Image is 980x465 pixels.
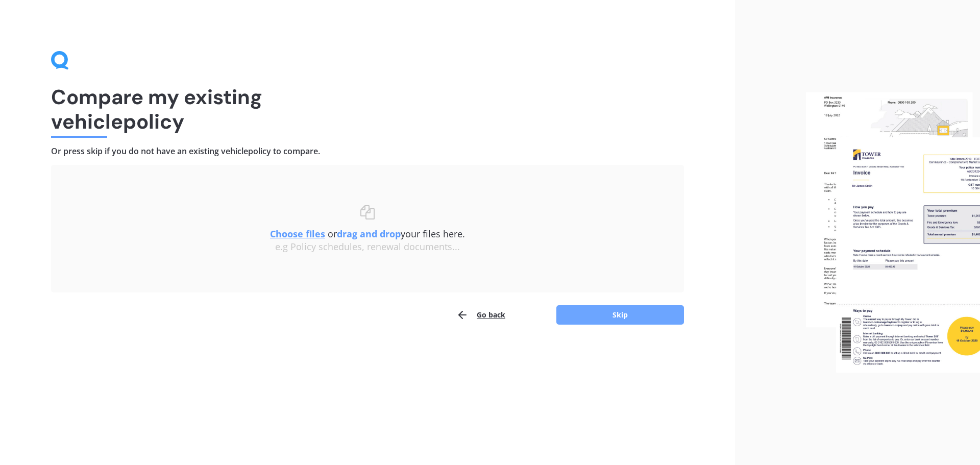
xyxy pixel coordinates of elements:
[556,305,684,325] button: Skip
[456,305,505,325] button: Go back
[270,228,325,240] u: Choose files
[51,85,684,134] h1: Compare my existing vehicle policy
[337,228,401,240] b: drag and drop
[806,92,980,373] img: files.webp
[71,241,664,253] div: e.g Policy schedules, renewal documents...
[270,228,465,240] span: or your files here.
[51,146,684,157] h4: Or press skip if you do not have an existing vehicle policy to compare.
